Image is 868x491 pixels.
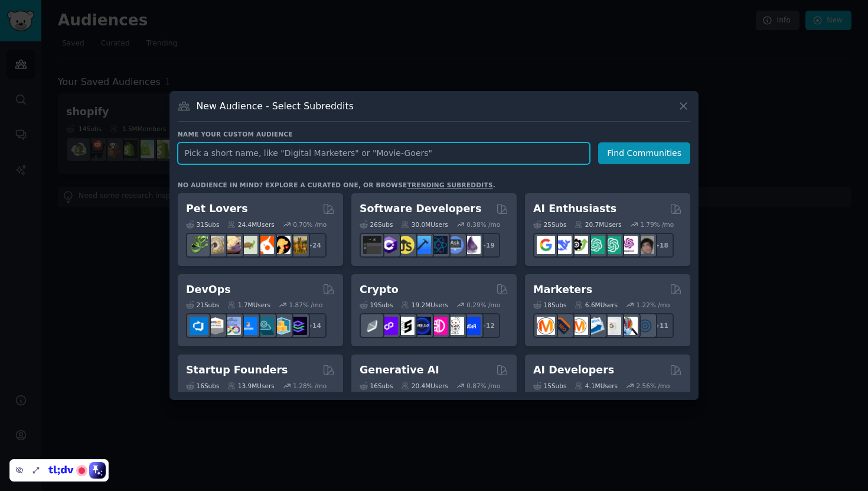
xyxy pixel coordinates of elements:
img: googleads [603,317,621,335]
a: trending subreddits [407,181,492,188]
img: ethstaker [396,317,415,335]
img: ethfinance [363,317,381,335]
img: OnlineMarketing [636,317,654,335]
div: + 14 [302,313,327,338]
input: Pick a short name, like "Digital Marketers" or "Movie-Goers" [178,142,590,164]
img: 0xPolygon [380,317,398,335]
div: 6.6M Users [575,301,618,309]
div: + 12 [475,313,500,338]
img: AWS_Certified_Experts [206,317,224,335]
div: 16 Sub s [360,382,393,390]
div: 26 Sub s [360,220,393,229]
img: OpenAIDev [619,236,638,254]
div: 13.9M Users [227,382,274,390]
div: 30.0M Users [401,220,448,229]
img: PetAdvice [272,236,291,254]
div: 2.56 % /mo [637,382,670,390]
div: 24.4M Users [227,220,274,229]
h2: Marketers [533,282,592,297]
img: dogbreed [289,236,307,254]
img: ballpython [206,236,224,254]
div: 0.70 % /mo [293,220,327,229]
img: reactnative [429,236,448,254]
img: platformengineering [256,317,274,335]
img: turtle [239,236,257,254]
img: defi_ [462,317,481,335]
img: chatgpt_promptDesign [586,236,605,254]
div: 0.29 % /mo [466,301,500,309]
div: 25 Sub s [533,220,566,229]
div: 20.4M Users [401,382,448,390]
div: 0.38 % /mo [466,220,500,229]
img: AskComputerScience [446,236,464,254]
img: defiblockchain [429,317,448,335]
img: elixir [462,236,481,254]
h3: Name your custom audience [178,130,690,138]
div: 15 Sub s [533,382,566,390]
div: 4.1M Users [575,382,618,390]
img: herpetology [190,236,208,254]
img: chatgpt_prompts_ [603,236,621,254]
div: + 24 [302,233,327,258]
img: content_marketing [537,317,555,335]
img: bigseo [553,317,572,335]
div: 0.87 % /mo [466,382,500,390]
div: 19.2M Users [401,301,448,309]
button: Find Communities [598,142,690,164]
div: 1.87 % /mo [289,301,323,309]
img: azuredevops [190,317,208,335]
img: cockatiel [256,236,274,254]
div: 20.7M Users [575,220,621,229]
img: learnjavascript [396,236,415,254]
img: DeepSeek [553,236,572,254]
img: DevOpsLinks [239,317,257,335]
h2: DevOps [186,282,231,297]
h2: AI Developers [533,363,614,378]
h2: Startup Founders [186,363,288,378]
div: + 11 [649,313,674,338]
img: AskMarketing [570,317,588,335]
img: GoogleGeminiAI [537,236,555,254]
img: iOSProgramming [413,236,431,254]
div: + 18 [649,233,674,258]
div: 16 Sub s [186,382,219,390]
h2: AI Enthusiasts [533,201,616,216]
div: 21 Sub s [186,301,219,309]
img: web3 [413,317,431,335]
img: PlatformEngineers [289,317,307,335]
img: CryptoNews [446,317,464,335]
div: 18 Sub s [533,301,566,309]
h2: Generative AI [360,363,439,378]
img: aws_cdk [272,317,291,335]
img: Docker_DevOps [223,317,241,335]
img: ArtificalIntelligence [636,236,654,254]
div: + 19 [475,233,500,258]
img: software [363,236,381,254]
div: 1.7M Users [227,301,270,309]
h3: New Audience - Select Subreddits [197,100,354,112]
h2: Software Developers [360,201,481,216]
img: MarketingResearch [619,317,638,335]
h2: Crypto [360,282,399,297]
img: Emailmarketing [586,317,605,335]
div: No audience in mind? Explore a curated one, or browse . [178,181,495,189]
div: 19 Sub s [360,301,393,309]
h2: Pet Lovers [186,201,248,216]
div: 1.79 % /mo [640,220,674,229]
div: 1.22 % /mo [637,301,670,309]
div: 31 Sub s [186,220,219,229]
img: csharp [380,236,398,254]
img: leopardgeckos [223,236,241,254]
img: AItoolsCatalog [570,236,588,254]
div: 1.28 % /mo [293,382,327,390]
